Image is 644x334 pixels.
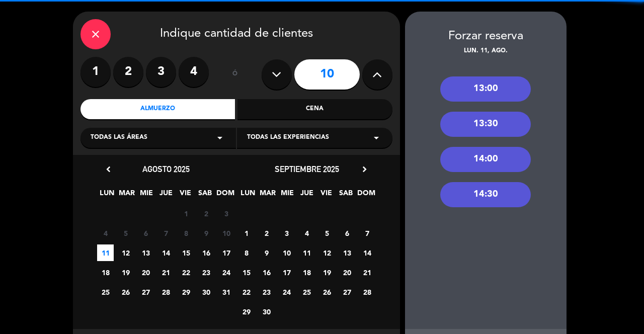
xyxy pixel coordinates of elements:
[157,225,174,241] span: 7
[198,264,214,281] span: 23
[97,264,114,281] span: 18
[80,99,235,119] div: Almuerzo
[359,264,375,281] span: 21
[359,225,375,241] span: 7
[359,164,370,175] i: chevron_right
[178,264,194,281] span: 22
[197,187,213,204] span: SAB
[238,264,255,281] span: 15
[440,76,531,102] div: 13:00
[157,187,174,204] span: JUE
[238,225,255,241] span: 1
[298,284,315,300] span: 25
[138,187,154,204] span: MIE
[218,264,234,281] span: 24
[440,147,531,172] div: 14:00
[298,244,315,261] span: 11
[218,284,234,300] span: 31
[178,205,194,222] span: 1
[259,187,276,204] span: MAR
[339,225,355,241] span: 6
[339,264,355,281] span: 20
[370,132,382,144] i: arrow_drop_down
[103,164,114,175] i: chevron_left
[198,205,214,222] span: 2
[247,133,329,143] span: Todas las experiencias
[258,303,275,320] span: 30
[157,284,174,300] span: 28
[238,303,255,320] span: 29
[278,284,295,300] span: 24
[278,225,295,241] span: 3
[99,187,115,204] span: LUN
[142,164,190,174] span: agosto 2025
[97,244,114,261] span: 11
[338,187,354,204] span: SAB
[238,284,255,300] span: 22
[177,187,194,204] span: VIE
[90,28,102,40] i: close
[178,225,194,241] span: 8
[219,57,252,92] div: ó
[298,264,315,281] span: 18
[157,244,174,261] span: 14
[80,19,392,49] div: Indique cantidad de clientes
[80,57,111,87] label: 1
[298,187,315,204] span: JUE
[178,284,194,300] span: 29
[258,284,275,300] span: 23
[258,225,275,241] span: 2
[137,284,154,300] span: 27
[198,284,214,300] span: 30
[238,244,255,261] span: 8
[137,244,154,261] span: 13
[237,99,392,119] div: Cena
[214,132,226,144] i: arrow_drop_down
[178,244,194,261] span: 15
[357,187,374,204] span: DOM
[137,264,154,281] span: 20
[318,244,335,261] span: 12
[198,244,214,261] span: 16
[179,57,209,87] label: 4
[318,264,335,281] span: 19
[218,244,234,261] span: 17
[258,244,275,261] span: 9
[258,264,275,281] span: 16
[278,264,295,281] span: 17
[91,133,147,143] span: Todas las áreas
[339,284,355,300] span: 27
[117,225,134,241] span: 5
[339,244,355,261] span: 13
[275,164,339,174] span: septiembre 2025
[405,46,567,56] div: lun. 11, ago.
[359,284,375,300] span: 28
[318,225,335,241] span: 5
[97,284,114,300] span: 25
[146,57,176,87] label: 3
[440,112,531,137] div: 13:30
[198,225,214,241] span: 9
[117,284,134,300] span: 26
[113,57,143,87] label: 2
[117,264,134,281] span: 19
[118,187,135,204] span: MAR
[298,225,315,241] span: 4
[359,244,375,261] span: 14
[278,244,295,261] span: 10
[117,244,134,261] span: 12
[405,27,567,46] div: Forzar reserva
[239,187,256,204] span: LUN
[218,205,234,222] span: 3
[216,187,233,204] span: DOM
[318,284,335,300] span: 26
[279,187,295,204] span: MIE
[440,182,531,207] div: 14:30
[157,264,174,281] span: 21
[318,187,335,204] span: VIE
[137,225,154,241] span: 6
[97,225,114,241] span: 4
[218,225,234,241] span: 10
